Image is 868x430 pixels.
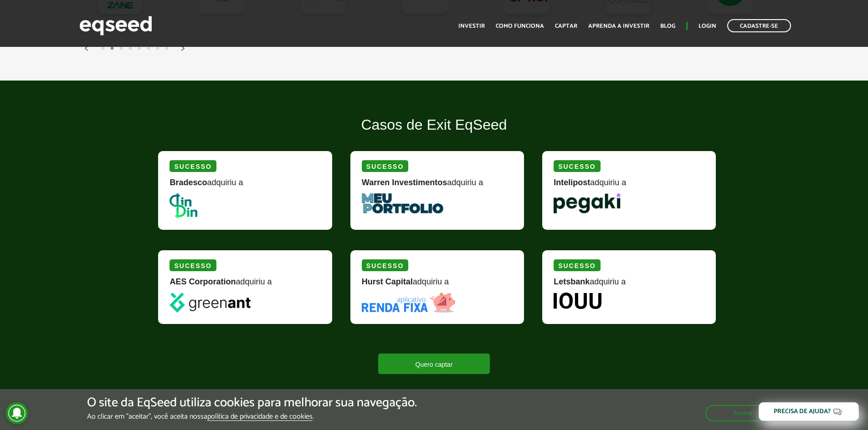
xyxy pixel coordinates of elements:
[554,178,704,193] div: adquiriu a
[496,23,544,29] a: Como funciona
[699,23,716,29] a: Login
[554,293,601,309] img: Iouu
[362,277,413,286] strong: Hurst Capital
[727,19,791,32] a: Cadastre-se
[169,259,216,271] div: Sucesso
[555,23,577,29] a: Captar
[705,405,781,421] button: Aceitar
[151,117,716,147] h2: Casos de Exit EqSeed
[207,413,313,421] a: política de privacidade e de cookies
[458,23,485,29] a: Investir
[588,23,649,29] a: Aprenda a investir
[79,14,152,38] img: EqSeed
[554,160,600,172] div: Sucesso
[169,178,320,193] div: adquiriu a
[362,193,443,213] img: MeuPortfolio
[135,44,144,53] button: 5 of 4
[362,160,408,172] div: Sucesso
[169,178,207,187] strong: Bradesco
[108,44,117,53] button: 2 of 4
[169,160,216,172] div: Sucesso
[554,193,621,213] img: Pegaki
[362,178,447,187] strong: Warren Investimentos
[98,44,108,53] button: 1 of 4
[362,278,513,293] div: adquiriu a
[362,178,513,193] div: adquiriu a
[554,278,704,293] div: adquiriu a
[153,44,162,53] button: 7 of 4
[554,178,590,187] strong: Intelipost
[660,23,675,29] a: Blog
[554,277,590,286] strong: Letsbank
[87,396,417,410] h5: O site da EqSeed utiliza cookies para melhorar sua navegação.
[117,44,126,53] button: 3 of 4
[554,259,600,271] div: Sucesso
[169,278,320,293] div: adquiriu a
[180,46,186,51] img: arrow%20right.svg
[378,354,490,374] a: Quero captar
[87,412,417,421] p: Ao clicar em "aceitar", você aceita nossa .
[169,193,197,218] img: DinDin
[169,293,250,313] img: greenant
[362,259,408,271] div: Sucesso
[169,277,236,286] strong: AES Corporation
[362,293,456,313] img: Renda Fixa
[162,44,171,53] button: 8 of 4
[144,44,153,53] button: 6 of 4
[126,44,135,53] button: 4 of 4
[84,46,89,51] img: arrow%20left.svg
